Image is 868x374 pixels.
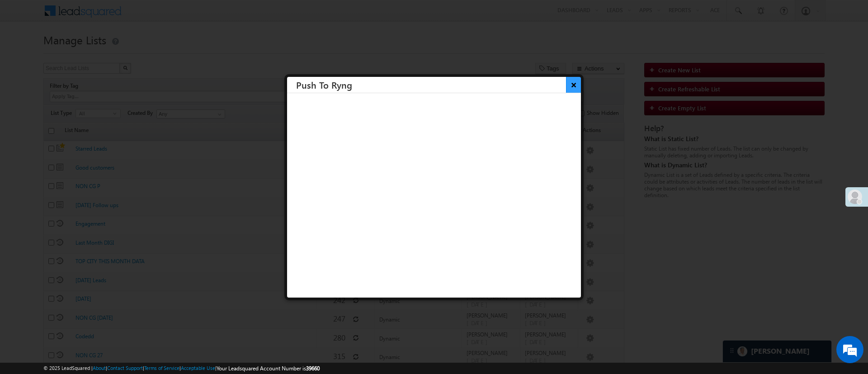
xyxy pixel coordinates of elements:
[181,365,215,371] a: Acceptable Use
[47,47,152,59] div: Chat with us now
[123,279,164,291] em: Start Chat
[566,77,581,93] button: ×
[107,365,143,371] a: Contact Support
[15,47,38,59] img: d_60004797649_company_0_60004797649
[144,365,179,371] a: Terms of Service
[217,365,320,372] span: Your Leadsquared Account Number is
[148,5,170,26] div: Minimize live chat window
[93,365,106,371] a: About
[296,77,581,93] h3: Push To Ryng
[43,364,320,373] span: © 2025 LeadSquared | | | | |
[306,365,320,372] span: 39660
[12,84,165,271] textarea: Type your message and hit 'Enter'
